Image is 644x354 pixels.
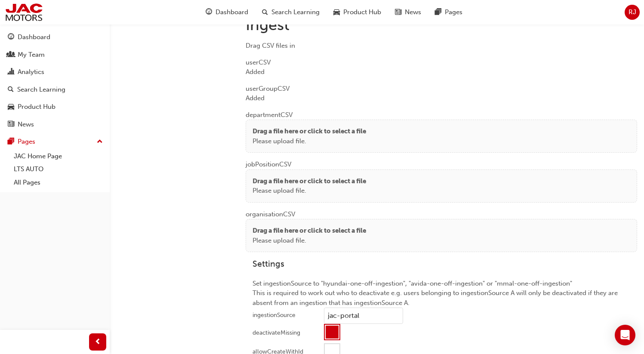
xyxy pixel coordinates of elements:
[3,47,106,63] a: My Team
[253,329,300,337] div: deactivateMissing
[3,99,106,115] a: Product Hub
[216,7,248,17] span: Dashboard
[246,67,637,77] div: Added
[428,3,469,21] a: pages-iconPages
[253,176,366,186] p: Drag a file here or click to select a file
[8,103,14,111] span: car-icon
[246,15,637,34] h1: Ingest
[18,102,55,112] div: Product Hub
[445,7,462,17] span: Pages
[246,120,637,153] div: Drag a file here or click to select a filePlease upload file.
[246,169,637,203] div: Drag a file here or click to select a filePlease upload file.
[271,7,320,17] span: Search Learning
[255,3,327,21] a: search-iconSearch Learning
[8,68,14,76] span: chart-icon
[246,51,637,77] div: user CSV
[388,3,428,21] a: news-iconNews
[246,41,637,51] div: Drag CSV files in
[324,308,403,324] input: ingestionSource
[327,3,388,21] a: car-iconProduct Hub
[253,126,366,136] p: Drag a file here or click to select a file
[262,7,268,18] span: search-icon
[18,32,50,42] div: Dashboard
[18,50,45,60] div: My Team
[3,29,106,45] a: Dashboard
[253,259,630,269] h3: Settings
[253,236,366,246] p: Please upload file.
[3,28,106,134] button: DashboardMy TeamAnalyticsSearch LearningProduct HubNews
[18,120,34,129] div: News
[246,219,637,252] div: Drag a file here or click to select a filePlease upload file.
[97,136,103,148] span: up-icon
[435,7,441,18] span: pages-icon
[17,85,65,95] div: Search Learning
[629,7,636,17] span: RJ
[395,7,401,18] span: news-icon
[3,134,106,150] button: Pages
[10,176,106,189] a: All Pages
[3,82,106,98] a: Search Learning
[10,163,106,176] a: LTS AUTO
[10,150,106,163] a: JAC Home Page
[246,93,637,103] div: Added
[343,7,381,17] span: Product Hub
[8,34,14,41] span: guage-icon
[8,138,14,146] span: pages-icon
[625,5,640,20] button: RJ
[246,77,637,103] div: userGroup CSV
[4,3,43,22] img: jac-portal
[95,337,101,348] span: prev-icon
[246,153,637,203] div: jobPosition CSV
[253,226,366,236] p: Drag a file here or click to select a file
[8,51,14,59] span: people-icon
[3,117,106,132] a: News
[253,311,296,320] div: ingestionSource
[246,103,637,153] div: department CSV
[206,7,212,18] span: guage-icon
[18,67,44,77] div: Analytics
[3,64,106,80] a: Analytics
[246,203,637,252] div: organisation CSV
[405,7,421,17] span: News
[199,3,255,21] a: guage-iconDashboard
[253,186,366,196] p: Please upload file.
[615,325,635,345] div: Open Intercom Messenger
[18,137,35,147] div: Pages
[8,86,14,94] span: search-icon
[333,7,340,18] span: car-icon
[8,121,14,129] span: news-icon
[253,136,366,146] p: Please upload file.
